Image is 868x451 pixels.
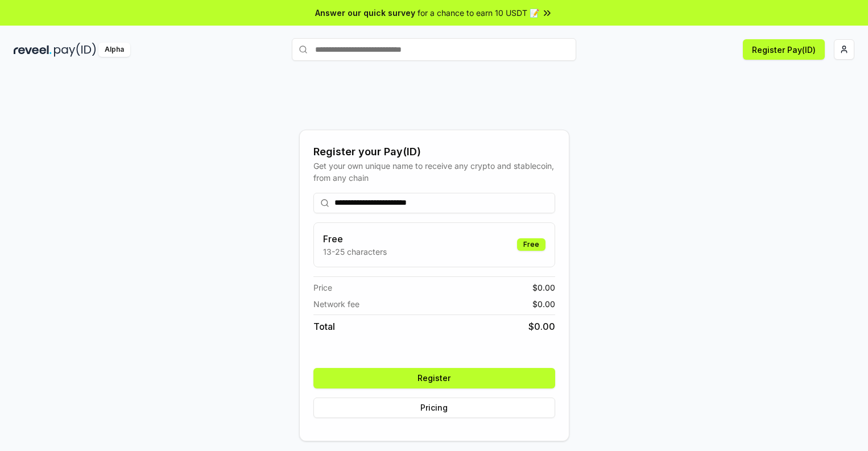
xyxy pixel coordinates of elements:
[313,298,359,310] span: Network fee
[313,398,555,418] button: Pricing
[323,246,387,258] p: 13-25 characters
[14,43,52,57] img: reveel_dark
[54,43,96,57] img: pay_id
[517,238,545,251] div: Free
[532,282,555,293] span: $ 0.00
[528,320,555,333] span: $ 0.00
[743,39,825,60] button: Register Pay(ID)
[315,7,415,19] span: Answer our quick survey
[313,144,555,160] div: Register your Pay(ID)
[418,7,539,19] span: for a chance to earn 10 USDT 📝
[98,43,130,57] div: Alpha
[313,282,332,293] span: Price
[532,298,555,310] span: $ 0.00
[313,368,555,388] button: Register
[313,320,335,333] span: Total
[323,232,387,246] h3: Free
[313,160,555,184] div: Get your own unique name to receive any crypto and stablecoin, from any chain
